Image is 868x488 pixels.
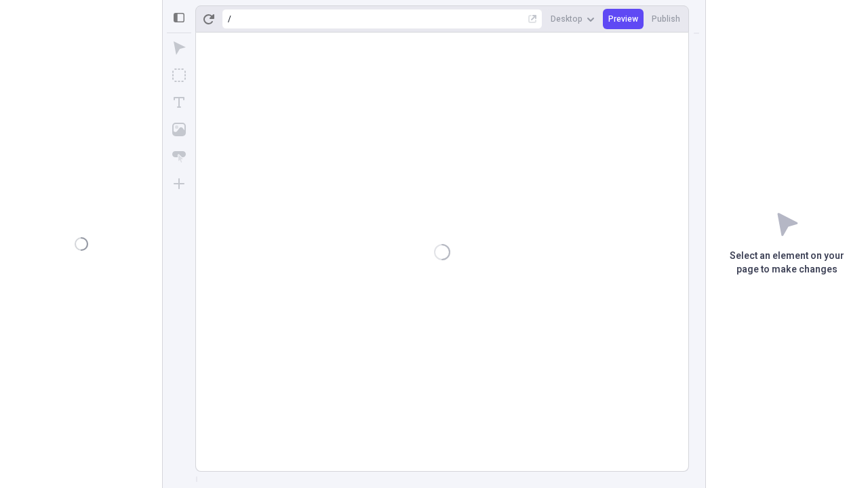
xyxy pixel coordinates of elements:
button: Publish [646,9,686,29]
p: Select an element on your page to make changes [706,249,868,277]
button: Preview [603,9,644,29]
div: / [228,14,231,24]
span: Preview [608,14,638,24]
button: Image [167,117,191,142]
span: Desktop [551,14,583,24]
button: Desktop [545,9,600,29]
button: Button [167,144,191,169]
button: Text [167,90,191,115]
span: Publish [652,14,680,24]
button: Box [167,63,191,87]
